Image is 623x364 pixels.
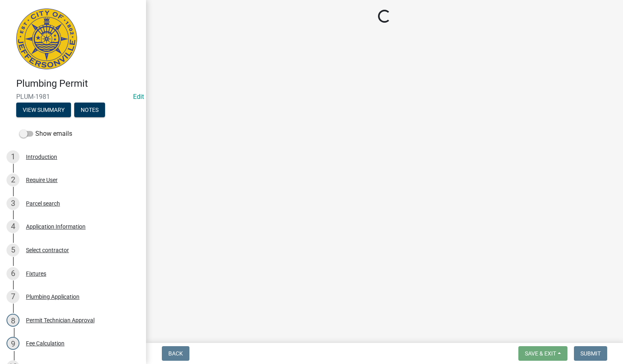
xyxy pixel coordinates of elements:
button: Save & Exit [518,346,567,361]
div: 3 [6,197,19,210]
div: 8 [6,314,19,327]
wm-modal-confirm: Summary [16,107,71,113]
button: Back [162,346,189,361]
div: Fixtures [26,271,46,276]
div: Permit Technician Approval [26,317,95,323]
wm-modal-confirm: Edit Application Number [133,93,144,101]
div: Require User [26,177,58,183]
img: City of Jeffersonville, Indiana [16,9,77,69]
div: Plumbing Application [26,294,79,300]
button: Notes [74,103,105,117]
span: Save & Exit [525,350,556,357]
label: Show emails [19,129,72,139]
span: Submit [580,350,601,357]
div: 6 [6,267,19,280]
div: Application Information [26,224,86,229]
div: 9 [6,337,19,350]
button: Submit [574,346,607,361]
div: 1 [6,150,19,163]
div: 5 [6,244,19,257]
div: Fee Calculation [26,340,64,346]
div: 2 [6,173,19,186]
div: 7 [6,290,19,303]
a: Edit [133,93,144,101]
span: Back [168,350,183,357]
div: Introduction [26,154,57,160]
div: 4 [6,220,19,233]
span: PLUM-1981 [16,93,130,101]
div: Select contractor [26,247,69,253]
div: Parcel search [26,201,60,206]
h4: Plumbing Permit [16,78,140,90]
wm-modal-confirm: Notes [74,107,105,113]
button: View Summary [16,103,71,117]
